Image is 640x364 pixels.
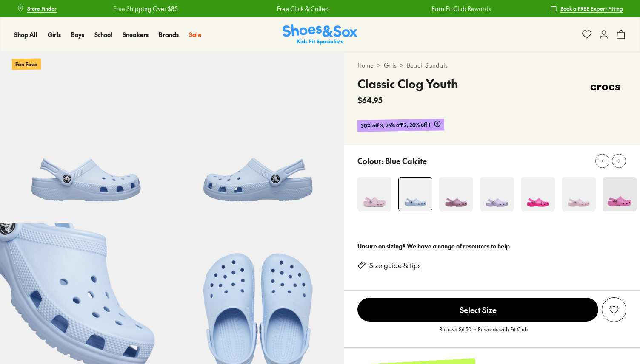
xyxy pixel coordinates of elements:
[172,52,344,223] img: 5-527494_1
[123,30,149,39] a: Sneakers
[439,177,473,211] img: 4-538788_1
[71,30,84,39] a: Boys
[560,5,623,12] span: Book a FREE Expert Fitting
[385,155,427,166] p: Blue Calcite
[357,61,374,70] a: Home
[369,261,421,270] a: Size guide & tips
[14,30,37,39] a: Shop All
[586,75,626,100] img: Vendor logo
[603,177,637,211] img: 4-373009_1
[48,30,61,39] a: Girls
[357,297,598,322] button: Select Size
[399,178,432,211] img: 4-527493_1
[283,24,357,45] a: Shoes & Sox
[159,30,179,39] a: Brands
[431,4,491,13] a: Earn Fit Club Rewards
[113,4,178,13] a: Free Shipping Over $85
[357,177,391,211] img: 4-464490_1
[439,325,528,341] p: Receive $6.50 in Rewards with Fit Club
[357,242,626,251] div: Unsure on sizing? We have a range of resources to help
[357,61,626,70] div: > >
[550,1,623,16] a: Book a FREE Expert Fitting
[12,58,41,70] p: Fan Fave
[384,61,397,70] a: Girls
[521,177,555,211] img: 4-502830_1
[357,75,458,93] h4: Classic Clog Youth
[480,177,514,211] img: 4-495048_1
[189,30,201,39] a: Sale
[602,297,626,322] button: Add to Wishlist
[283,24,357,45] img: SNS_Logo_Responsive.svg
[407,61,448,70] a: Beach Sandals
[357,94,383,106] span: $64.95
[562,177,596,211] img: 4-553269_1
[277,4,330,13] a: Free Click & Collect
[17,1,57,16] a: Store Finder
[361,120,431,130] span: 30% off 3, 25% off 2, 20% off 1
[357,298,598,322] span: Select Size
[27,5,57,12] span: Store Finder
[94,30,112,39] a: School
[357,155,383,166] p: Colour:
